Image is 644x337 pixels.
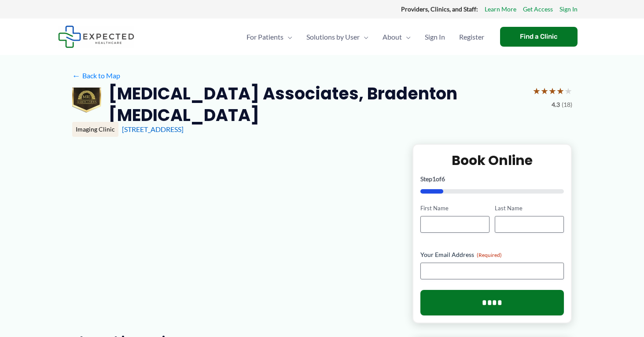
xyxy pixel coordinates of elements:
span: (18) [562,99,572,110]
span: Sign In [425,22,445,52]
span: Solutions by User [306,22,360,52]
span: Register [459,22,484,52]
label: Last Name [495,204,564,212]
span: For Patients [247,22,283,52]
span: About [383,22,402,52]
div: Imaging Clinic [72,122,118,137]
p: Step of [420,176,564,182]
span: ★ [541,83,548,99]
a: Sign In [418,22,452,52]
span: ← [72,71,81,80]
a: AboutMenu Toggle [375,22,418,52]
a: Solutions by UserMenu Toggle [299,22,375,52]
span: Menu Toggle [283,22,292,52]
label: Your Email Address [420,250,564,259]
a: Find a Clinic [500,27,578,47]
img: Expected Healthcare Logo - side, dark font, small [58,26,134,48]
span: 1 [432,175,436,183]
a: ←Back to Map [72,69,120,82]
span: ★ [533,83,541,99]
strong: Providers, Clinics, and Staff: [401,5,478,13]
span: 4.3 [552,99,560,110]
span: (Required) [477,252,502,258]
a: Learn More [485,4,516,15]
a: [STREET_ADDRESS] [122,125,184,133]
span: 6 [442,175,445,183]
a: Sign In [559,4,578,15]
span: ★ [564,83,572,99]
a: Register [452,22,491,52]
nav: Primary Site Navigation [239,22,491,52]
a: For PatientsMenu Toggle [239,22,299,52]
h2: [MEDICAL_DATA] Associates, Bradenton [MEDICAL_DATA] [108,83,526,126]
h2: Book Online [420,152,564,169]
span: ★ [556,83,564,99]
a: Get Access [523,4,553,15]
label: First Name [420,204,489,212]
span: Menu Toggle [360,22,368,52]
span: Menu Toggle [402,22,411,52]
span: ★ [548,83,556,99]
